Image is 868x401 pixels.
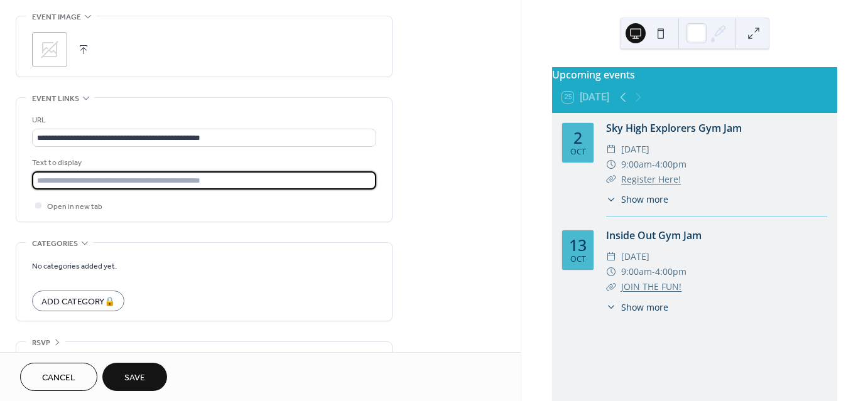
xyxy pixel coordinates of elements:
[652,264,655,279] span: -
[42,372,75,385] span: Cancel
[621,142,649,157] span: [DATE]
[32,260,117,273] span: No categories added yet.
[32,336,50,350] span: RSVP
[32,11,81,24] span: Event image
[621,157,652,172] span: 9:00am
[606,228,702,242] a: Inside Out Gym Jam
[621,249,649,264] span: [DATE]
[124,372,145,385] span: Save
[621,193,668,206] span: Show more
[621,301,668,314] span: Show more
[606,301,668,314] button: ​Show more
[47,200,102,213] span: Open in new tab
[606,172,616,187] div: ​
[606,193,616,206] div: ​
[552,67,837,82] div: Upcoming events
[621,281,681,292] a: JOIN THE FUN!
[569,237,587,253] div: 13
[32,92,79,105] span: Event links
[655,157,686,172] span: 4:00pm
[606,249,616,264] div: ​
[32,32,67,67] div: ;
[655,264,686,279] span: 4:00pm
[20,363,97,391] button: Cancel
[606,301,616,314] div: ​
[32,156,374,169] div: Text to display
[606,157,616,172] div: ​
[570,255,586,264] div: Oct
[32,237,78,250] span: Categories
[621,173,681,185] a: Register Here!
[652,157,655,172] span: -
[606,121,742,135] a: Sky High Explorers Gym Jam
[606,142,616,157] div: ​
[606,279,616,294] div: ​
[621,264,652,279] span: 9:00am
[573,130,582,146] div: 2
[32,114,374,127] div: URL
[16,342,392,368] div: •••
[570,148,586,156] div: Oct
[102,363,167,391] button: Save
[606,193,668,206] button: ​Show more
[606,264,616,279] div: ​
